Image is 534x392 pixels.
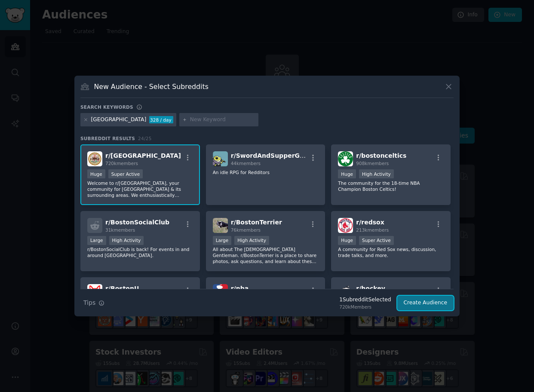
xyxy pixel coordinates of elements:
[87,284,102,299] img: BostonU
[231,161,261,166] span: 44k members
[213,246,319,264] p: All about The [DEMOGRAPHIC_DATA] Gentleman. r/BostonTerrier is a place to share photos, ask quest...
[94,82,209,91] h3: New Audience - Select Subreddits
[356,152,406,159] span: r/ bostonceltics
[338,236,356,245] div: Huge
[105,285,139,292] span: r/ BostonU
[105,152,181,159] span: r/ [GEOGRAPHIC_DATA]
[356,219,384,226] span: r/ redsox
[213,218,228,233] img: BostonTerrier
[359,169,394,178] div: High Activity
[213,284,228,299] img: nba
[338,246,444,258] p: A community for Red Sox news, discussion, trade talks, and more.
[338,151,353,166] img: bostonceltics
[356,227,389,233] span: 213k members
[149,116,173,124] div: 328 / day
[213,151,228,166] img: SwordAndSupperGame
[231,152,314,159] span: r/ SwordAndSupperGame
[80,135,135,141] span: Subreddit Results
[213,169,319,175] p: An idle RPG for Redditors
[87,151,102,166] img: boston
[87,180,193,198] p: Welcome to r/[GEOGRAPHIC_DATA], your community for [GEOGRAPHIC_DATA] & its surrounding areas. We ...
[234,236,269,245] div: High Activity
[87,169,105,178] div: Huge
[87,236,106,245] div: Large
[105,227,135,233] span: 31k members
[80,295,107,310] button: Tips
[338,218,353,233] img: redsox
[338,180,444,192] p: The community for the 18-time NBA Champion Boston Celtics!
[231,285,249,292] span: r/ nba
[231,227,261,233] span: 76k members
[109,236,144,245] div: High Activity
[105,161,138,166] span: 720k members
[356,285,385,292] span: r/ hockey
[359,236,394,245] div: Super Active
[356,161,389,166] span: 908k members
[138,136,152,141] span: 24 / 25
[105,219,169,226] span: r/ BostonSocialClub
[231,219,282,226] span: r/ BostonTerrier
[87,246,193,258] p: r/BostonSocialClub is back! For events in and around [GEOGRAPHIC_DATA].
[83,298,95,307] span: Tips
[339,296,391,304] div: 1 Subreddit Selected
[108,169,143,178] div: Super Active
[338,169,356,178] div: Huge
[397,296,454,310] button: Create Audience
[213,236,232,245] div: Large
[338,284,353,299] img: hockey
[339,304,391,310] div: 720k Members
[91,116,147,124] div: [GEOGRAPHIC_DATA]
[80,104,133,110] h3: Search keywords
[190,116,255,124] input: New Keyword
